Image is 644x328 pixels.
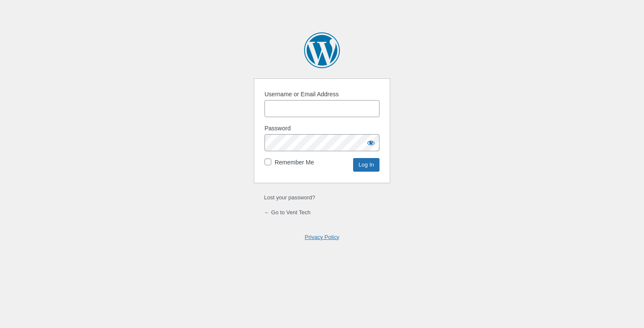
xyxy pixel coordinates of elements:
label: Remember Me [275,158,314,167]
input: Log In [353,158,379,172]
label: Username or Email Address [264,90,339,99]
a: Powered by WordPress [304,32,340,68]
button: Show password [362,134,379,151]
a: ← Go to Vent Tech [264,209,310,216]
a: Lost your password? [264,194,315,201]
a: Privacy Policy [305,234,339,240]
label: Password [264,124,290,133]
